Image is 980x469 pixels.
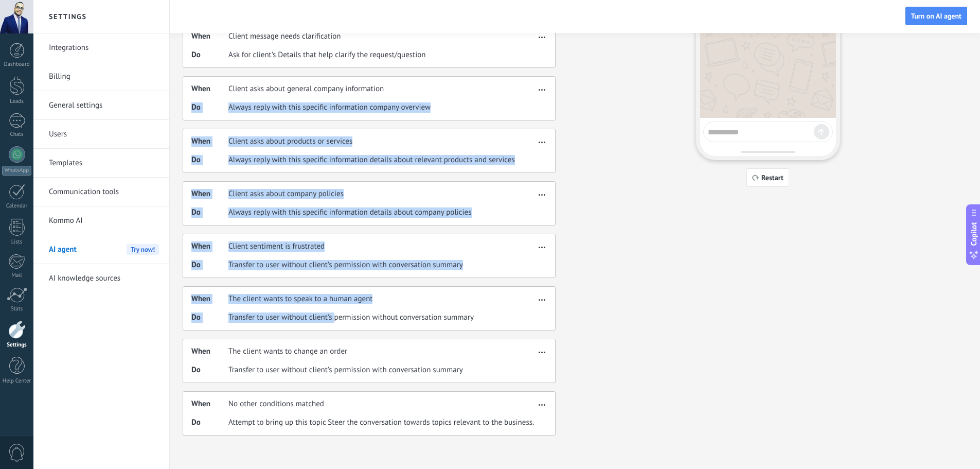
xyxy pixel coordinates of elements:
[228,241,325,252] span: Client sentiment is frustrated
[49,235,77,264] span: AI agent
[746,168,789,187] button: Restart
[2,98,32,105] div: Leads
[33,178,169,206] li: Communication tools
[127,244,159,255] span: Try now!
[33,206,169,235] li: Kommo AI
[228,365,463,375] span: Transfer to user without client's permission with conversation summary
[49,120,159,149] a: Users
[33,235,169,264] li: AI agent
[228,294,372,304] span: The client wants to speak to a human agent
[191,365,228,375] span: Do
[33,91,169,120] li: General settings
[191,241,228,252] span: When
[49,264,159,293] a: AI knowledge sources
[228,189,344,199] span: Client asks about company policies
[2,131,32,138] div: Chats
[33,264,169,292] li: AI knowledge sources
[49,178,159,206] a: Communication tools
[191,84,228,94] span: When
[228,418,534,428] span: Attempt to bring up this topic Steer the conversation towards topics relevant to the business.
[33,62,169,91] li: Billing
[228,312,474,323] span: Transfer to user without client's permission without conversation summary
[228,136,352,147] span: Client asks about products or services
[191,50,228,60] span: Do
[49,91,159,120] a: General settings
[49,62,159,91] a: Billing
[2,306,32,312] div: Stats
[49,149,159,178] a: Templates
[49,235,159,264] a: AI agentTry now!
[191,418,228,428] span: Do
[228,399,324,409] span: No other conditions matched
[33,33,169,62] li: Integrations
[228,155,515,165] span: Always reply with this specific information details about relevant products and services
[191,136,228,147] span: When
[2,239,32,246] div: Lists
[191,260,228,270] span: Do
[33,149,169,178] li: Templates
[761,174,783,181] span: Restart
[191,155,228,165] span: Do
[2,342,32,349] div: Settings
[191,294,228,304] span: When
[969,222,979,246] span: Copilot
[2,61,32,68] div: Dashboard
[49,206,159,235] a: Kommo AI
[191,399,228,409] span: When
[228,260,463,270] span: Transfer to user without client's permission with conversation summary
[2,272,32,279] div: Mail
[228,84,384,94] span: Client asks about general company information
[191,346,228,357] span: When
[905,7,967,25] button: Turn on AI agent
[2,203,32,210] div: Calendar
[33,120,169,149] li: Users
[191,31,228,42] span: When
[191,207,228,218] span: Do
[49,33,159,62] a: Integrations
[2,378,32,385] div: Help Center
[191,312,228,323] span: Do
[228,346,347,357] span: The client wants to change an order
[191,102,228,113] span: Do
[228,31,341,42] span: Client message needs clarification
[191,189,228,199] span: When
[228,207,472,218] span: Always reply with this specific information details about company policies
[2,166,31,176] div: WhatsApp
[228,102,431,113] span: Always reply with this specific information company overview
[911,12,961,20] span: Turn on AI agent
[228,50,425,60] span: Ask for client's Details that help clarify the request/question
